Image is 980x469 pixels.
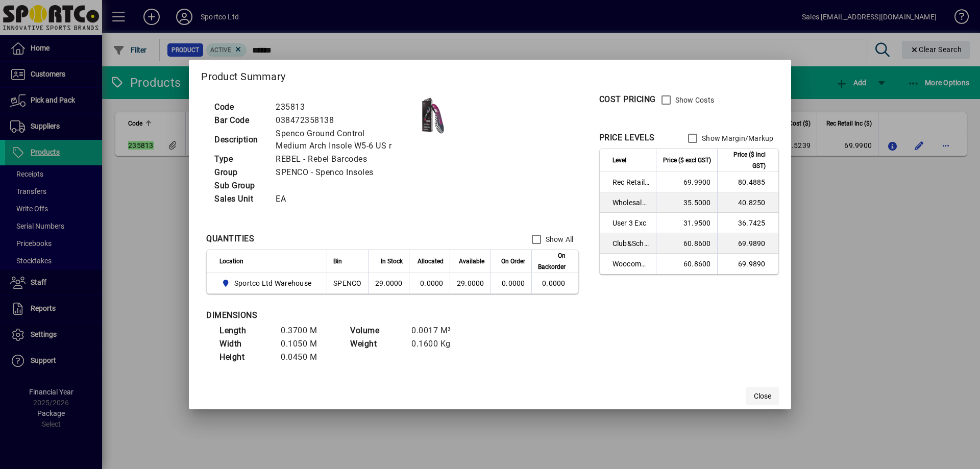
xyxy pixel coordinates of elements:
[531,273,578,293] td: 0.0000
[333,256,342,267] span: Bin
[214,337,276,351] td: Width
[271,101,405,114] td: 235813
[276,324,337,337] td: 0.3700 M
[544,234,574,244] label: Show All
[209,166,271,179] td: Group
[502,279,525,287] span: 0.0000
[271,153,405,166] td: REBEL - Rebel Barcodes
[189,60,791,89] h2: Product Summary
[209,153,271,166] td: Type
[271,114,405,127] td: 038472358138
[717,172,778,192] td: 80.4885
[612,155,626,166] span: Level
[214,351,276,364] td: Height
[276,351,337,364] td: 0.0450 M
[612,238,650,249] span: Club&School Exc
[673,95,715,105] label: Show Costs
[206,233,254,245] div: QUANTITIES
[599,132,655,144] div: PRICE LEVELS
[656,254,717,274] td: 60.8600
[612,198,650,208] span: Wholesale Exc
[656,192,717,213] td: 35.5000
[214,324,276,337] td: Length
[612,218,650,228] span: User 3 Exc
[754,391,771,402] span: Close
[406,337,468,351] td: 0.1600 Kg
[612,259,650,269] span: Woocommerce Retail
[724,149,766,171] span: Price ($ incl GST)
[717,233,778,254] td: 69.9890
[234,278,311,288] span: Sportco Ltd Warehouse
[405,90,456,141] img: contain
[406,324,468,337] td: 0.0017 M³
[209,127,271,153] td: Description
[381,256,403,267] span: In Stock
[612,177,650,187] span: Rec Retail Inc
[209,101,271,114] td: Code
[327,273,368,293] td: SPENCO
[663,155,711,166] span: Price ($ excl GST)
[656,233,717,254] td: 60.8600
[368,273,409,293] td: 29.0000
[409,273,450,293] td: 0.0000
[717,192,778,213] td: 40.8250
[717,213,778,233] td: 36.7425
[219,256,243,267] span: Location
[345,324,406,337] td: Volume
[700,133,774,143] label: Show Margin/Markup
[271,166,405,179] td: SPENCO - Spenco Insoles
[209,179,271,192] td: Sub Group
[501,256,525,267] span: On Order
[538,250,566,273] span: On Backorder
[271,192,405,206] td: EA
[656,213,717,233] td: 31.9500
[219,277,315,289] span: Sportco Ltd Warehouse
[717,254,778,274] td: 69.9890
[209,114,271,127] td: Bar Code
[276,337,337,351] td: 0.1050 M
[450,273,491,293] td: 29.0000
[459,256,484,267] span: Available
[209,192,271,206] td: Sales Unit
[599,93,656,106] div: COST PRICING
[746,387,779,405] button: Close
[418,256,444,267] span: Allocated
[345,337,406,351] td: Weight
[206,309,461,322] div: DIMENSIONS
[271,127,405,153] td: Spenco Ground Control Medium Arch Insole W5-6 US r
[656,172,717,192] td: 69.9900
